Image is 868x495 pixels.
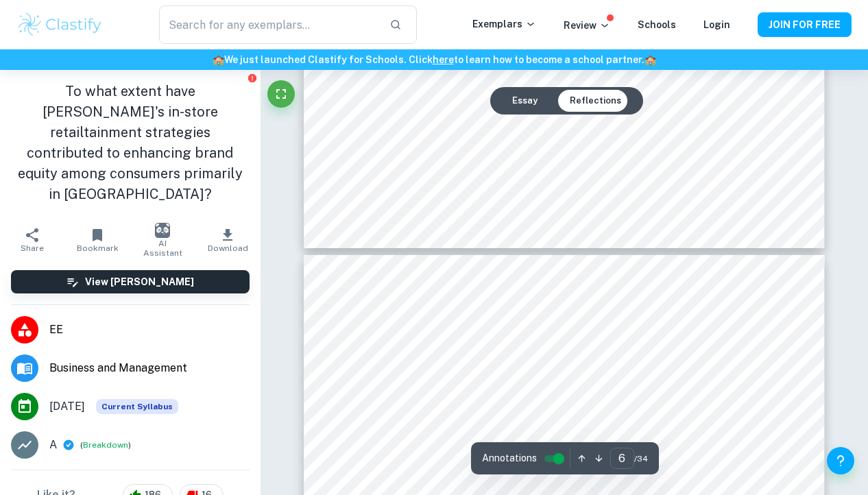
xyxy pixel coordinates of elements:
span: / 34 [634,452,648,465]
span: Share [21,243,44,253]
p: A [49,437,57,453]
p: Review [564,18,610,33]
span: Bookmark [77,243,119,253]
button: AI Assistant [130,221,195,259]
button: Report issue [248,73,258,83]
h6: We just launched Clastify for Schools. Click to learn how to become a school partner. [3,52,865,67]
span: Annotations [482,451,537,466]
input: Search for any exemplars... [159,5,379,44]
img: AI Assistant [155,223,170,238]
span: Current Syllabus [96,399,178,414]
span: AI Assistant [138,239,187,258]
button: Breakdown [83,439,128,451]
span: 🏫 [213,54,224,65]
p: Exemplars [472,16,536,32]
span: Business and Management [49,360,250,376]
a: Schools [638,19,676,30]
button: Download [195,221,261,259]
img: Clastify logo [16,11,104,38]
span: Download [208,243,248,253]
button: JOIN FOR FREE [758,12,852,37]
button: Essay [501,90,548,112]
div: This exemplar is based on the current syllabus. Feel free to refer to it for inspiration/ideas wh... [96,399,178,414]
h6: View [PERSON_NAME] [85,274,194,289]
span: 🏫 [644,54,656,65]
button: Reflections [559,90,632,112]
button: Fullscreen [267,80,295,108]
span: [DATE] [49,398,85,415]
button: Help and Feedback [827,447,854,474]
span: EE [49,322,250,338]
button: View [PERSON_NAME] [11,270,250,293]
span: ( ) [80,439,131,452]
h1: To what extent have [PERSON_NAME]'s in-store retailtainment strategies contributed to enhancing b... [11,81,250,204]
button: Bookmark [65,221,130,259]
a: Login [703,19,730,30]
a: here [433,54,454,65]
